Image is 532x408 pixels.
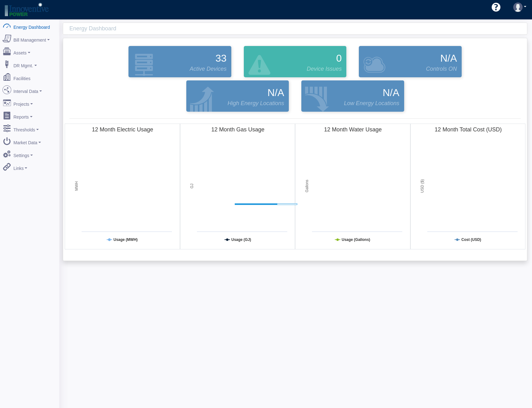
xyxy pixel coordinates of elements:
[307,65,342,73] span: Device Issues
[513,3,523,12] img: user-3.svg
[113,237,138,242] tspan: Usage (MWH)
[434,126,502,133] tspan: 12 Month Total Cost (USD)
[440,51,457,66] span: N/A
[69,23,527,34] div: Energy Dashboard
[305,180,309,192] tspan: Gallons
[324,126,382,133] tspan: 12 Month Water Usage
[461,237,481,242] tspan: Cost (USD)
[344,99,399,108] span: Low Energy Locations
[268,85,284,100] span: N/A
[426,65,457,73] span: Controls ON
[190,184,194,188] tspan: GJ
[215,51,227,66] span: 33
[74,181,79,191] tspan: MWH
[211,126,264,133] tspan: 12 Month Gas Usage
[190,65,227,73] span: Active Devices
[238,44,353,79] div: Devices that are active and configured but are in an error state.
[383,85,399,100] span: N/A
[92,126,153,133] tspan: 12 Month Electric Usage
[336,51,342,66] span: 0
[228,99,284,108] span: High Energy Locations
[342,237,370,242] tspan: Usage (Gallons)
[420,179,424,193] tspan: USD ($)
[231,237,251,242] tspan: Usage (GJ)
[122,44,238,79] div: Devices that are actively reporting data.
[127,46,233,77] a: 33 Active Devices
